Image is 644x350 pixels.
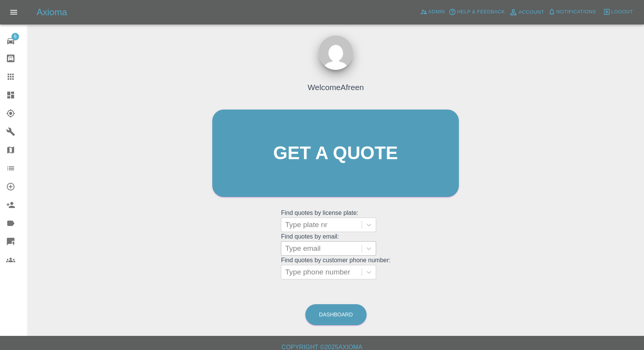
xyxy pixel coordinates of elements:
button: Notifications [546,6,598,18]
a: Get a quote [212,110,459,197]
button: Help & Feedback [447,6,506,18]
grid: Find quotes by license plate: [281,210,390,232]
a: Dashboard [305,304,367,325]
a: Account [507,6,546,18]
button: Open drawer [5,3,23,21]
span: Account [519,8,544,17]
span: Logout [611,8,633,16]
h4: Welcome Afreen [308,81,364,93]
a: Admin [418,6,447,18]
span: 6 [11,33,19,40]
button: Logout [601,6,635,18]
h5: Axioma [37,6,67,18]
span: Notifications [556,8,596,16]
grid: Find quotes by customer phone number: [281,257,390,279]
img: ... [319,35,353,70]
span: Help & Feedback [457,8,505,16]
span: Admin [428,8,445,16]
grid: Find quotes by email: [281,233,390,256]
